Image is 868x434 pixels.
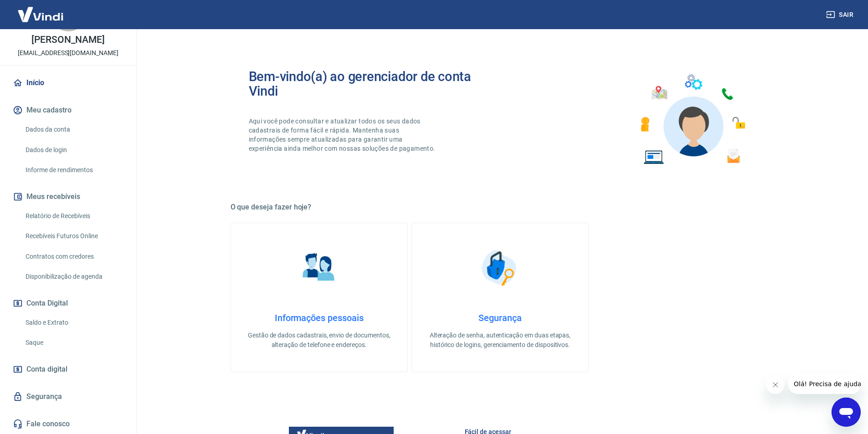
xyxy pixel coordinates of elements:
[632,69,752,170] img: Imagem de um avatar masculino com diversos icones exemplificando as funcionalidades do gerenciado...
[231,223,408,372] a: Informações pessoaisInformações pessoaisGestão de dados cadastrais, envio de documentos, alteraçã...
[11,414,125,434] a: Fale conosco
[22,333,125,352] a: Saque
[22,120,125,139] a: Dados da conta
[22,161,125,179] a: Informe de rendimentos
[766,376,785,394] iframe: Fechar mensagem
[22,227,125,245] a: Recebíveis Futuros Online
[426,312,574,323] h4: Segurança
[22,207,125,225] a: Relatório de Recebíveis
[426,331,574,350] p: Alteração de senha, autenticação em duas etapas, histórico de logins, gerenciamento de dispositivos.
[22,247,125,266] a: Contratos com credores
[246,331,393,350] p: Gestão de dados cadastrais, envio de documentos, alteração de telefone e endereços.
[832,398,861,427] iframe: Botão para abrir a janela de mensagens
[5,6,77,14] span: Olá! Precisa de ajuda?
[296,245,342,291] img: Informações pessoais
[477,245,523,291] img: Segurança
[22,267,125,286] a: Disponibilização de agenda
[788,374,861,394] iframe: Mensagem da empresa
[11,187,125,207] button: Meus recebíveis
[249,69,500,98] h2: Bem-vindo(a) ao gerenciador de conta Vindi
[11,0,70,28] img: Vindi
[11,359,125,379] a: Conta digital
[249,117,437,153] p: Aqui você pode consultar e atualizar todos os seus dados cadastrais de forma fácil e rápida. Mant...
[11,293,125,313] button: Conta Digital
[231,203,770,212] h5: O que deseja fazer hoje?
[26,363,67,376] span: Conta digital
[22,313,125,332] a: Saldo e Extrato
[18,48,118,58] p: [EMAIL_ADDRESS][DOMAIN_NAME]
[11,100,125,120] button: Meu cadastro
[11,73,125,93] a: Início
[11,387,125,407] a: Segurança
[22,141,125,159] a: Dados de login
[824,6,857,23] button: Sair
[31,35,104,45] p: [PERSON_NAME]
[411,223,589,372] a: SegurançaSegurançaAlteração de senha, autenticação em duas etapas, histórico de logins, gerenciam...
[246,312,393,323] h4: Informações pessoais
